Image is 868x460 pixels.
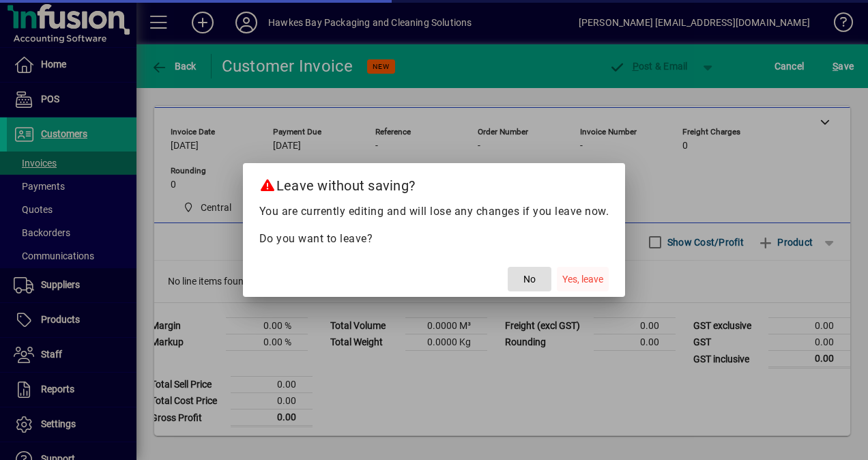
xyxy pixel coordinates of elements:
button: Yes, leave [557,267,609,291]
p: You are currently editing and will lose any changes if you leave now. [259,203,609,220]
span: Yes, leave [562,272,603,287]
h2: Leave without saving? [243,163,626,203]
p: Do you want to leave? [259,231,609,247]
span: No [523,272,536,287]
button: No [508,267,551,291]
